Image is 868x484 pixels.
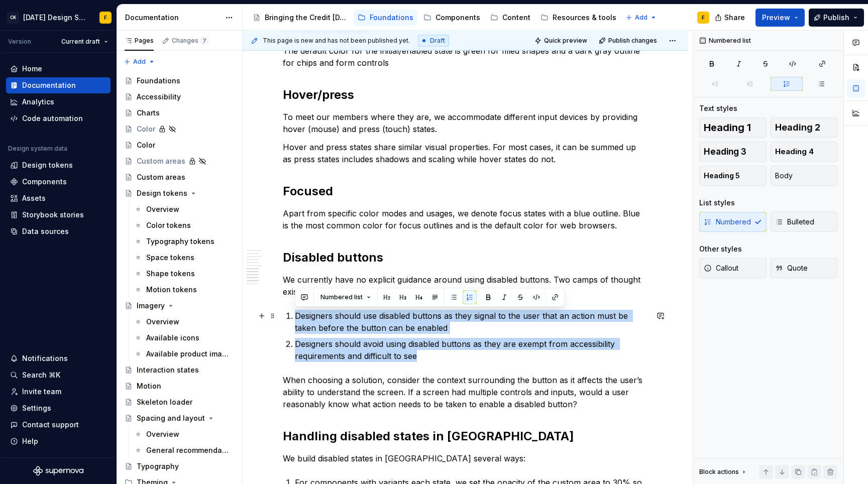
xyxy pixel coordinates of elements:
button: Heading 5 [699,166,767,186]
button: Publish changes [596,34,662,48]
div: F [702,14,705,22]
div: Resources & tools [553,13,616,23]
h2: Handling disabled states in [GEOGRAPHIC_DATA] [283,428,647,444]
div: Components [22,177,67,187]
div: Foundations [370,13,413,23]
p: Designers should use disabled buttons as they signal to the user that an action must be taken bef... [295,310,647,334]
a: Design tokens [6,157,111,173]
a: Assets [6,190,111,206]
span: Share [724,13,745,23]
a: Color [121,121,238,137]
div: Charts [137,108,160,118]
div: Assets [22,193,46,203]
a: Available icons [130,330,238,346]
p: When choosing a solution, consider the context surrounding the button as it affects the user’s ab... [283,374,647,410]
div: Motion tokens [146,285,197,295]
div: Design tokens [137,188,187,198]
h2: Focused [283,183,647,199]
div: Code automation [22,113,83,124]
p: Designers should avoid using disabled buttons as they are exempt from accessibility requirements ... [295,338,647,362]
a: Content [486,10,534,26]
a: Shape tokens [130,266,238,282]
span: Heading 3 [704,147,746,157]
span: Callout [704,263,738,273]
a: Typography tokens [130,233,238,250]
a: Overview [130,426,238,442]
a: Motion [121,378,238,394]
p: Apart from specific color modes and usages, we denote focus states with a blue outline. Blue is t... [283,207,647,231]
p: Hover and press states share similar visual properties. For most cases, it can be summed up as pr... [283,141,647,165]
button: Heading 3 [699,142,767,162]
button: CK[DATE] Design SystemF [2,7,115,28]
div: Search ⌘K [22,370,60,380]
button: Heading 1 [699,117,767,138]
div: Notifications [22,353,68,364]
a: Home [6,61,111,77]
div: Motion [137,381,161,391]
div: Documentation [125,13,220,23]
a: Available product imagery [130,346,238,362]
a: Resources & tools [536,10,620,26]
a: Spacing and layout [121,410,238,426]
span: Add [635,14,647,22]
span: Body [775,171,793,181]
button: Quote [771,258,838,278]
div: Page tree [249,8,620,28]
button: Search ⌘K [6,367,111,383]
p: To meet our members where they are, we accommodate different input devices by providing hover (mo... [283,111,647,135]
a: Design tokens [121,185,238,201]
button: Preview [755,9,805,27]
a: Foundations [354,10,417,26]
div: Data sources [22,226,69,236]
div: Skeleton loader [137,397,192,407]
div: Available icons [146,333,199,343]
button: Contact support [6,417,111,433]
div: Design tokens [22,160,73,170]
span: Publish changes [608,37,657,45]
span: Heading 1 [704,123,751,133]
a: Invite team [6,384,111,400]
a: Analytics [6,94,111,110]
button: Share [710,9,751,27]
span: 7 [200,37,208,45]
a: Overview [130,201,238,217]
button: Notifications [6,350,111,367]
button: Publish [809,9,864,27]
svg: Supernova Logo [33,466,83,476]
div: Color tokens [146,220,191,230]
div: Block actions [699,468,739,476]
a: Foundations [121,73,238,89]
span: Heading 5 [704,171,740,181]
a: Imagery [121,298,238,314]
a: Custom areas [121,169,238,185]
span: Bulleted [775,217,814,227]
div: Space tokens [146,253,194,263]
a: Accessibility [121,89,238,105]
a: Storybook stories [6,207,111,223]
div: Overview [146,317,179,327]
h2: Hover/press [283,87,647,103]
div: F [104,14,107,22]
a: Components [6,174,111,190]
div: Contact support [22,420,79,430]
button: Current draft [57,35,113,49]
div: Interaction states [137,365,199,375]
button: Heading 2 [771,117,838,138]
button: Quick preview [531,34,592,48]
div: Shape tokens [146,269,195,279]
a: Data sources [6,223,111,239]
a: Settings [6,400,111,416]
div: Typography [137,461,179,471]
p: We currently have no explicit guidance around using disabled buttons. Two camps of thought exist: [283,274,647,298]
h2: Disabled buttons [283,250,647,266]
a: General recommendations [130,442,238,458]
span: Current draft [61,38,100,46]
a: Motion tokens [130,282,238,298]
span: Add [133,58,146,66]
a: Skeleton loader [121,394,238,410]
button: Body [771,166,838,186]
div: Documentation [22,80,76,90]
span: Draft [430,37,445,45]
div: Storybook stories [22,210,84,220]
div: Changes [172,37,208,45]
